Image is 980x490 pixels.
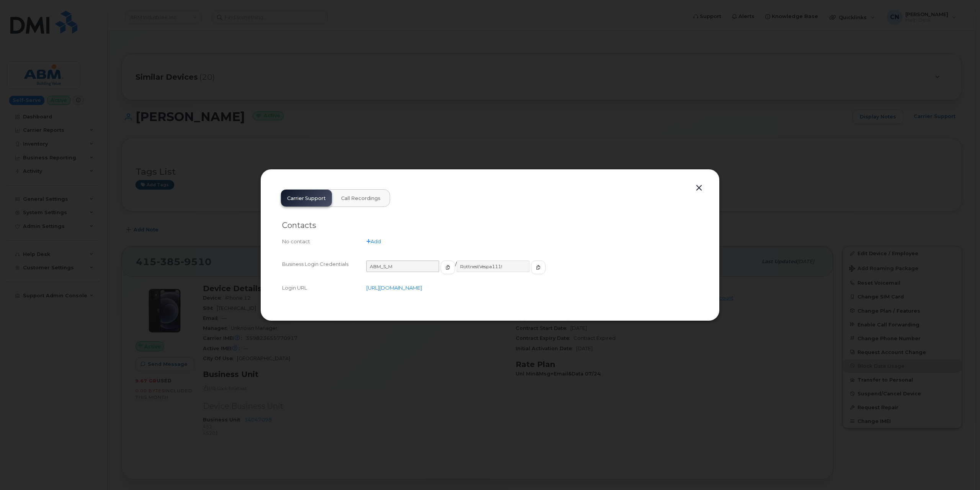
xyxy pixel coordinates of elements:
[441,261,455,274] button: copy to clipboard
[282,261,366,281] div: Business Login Credentials
[366,261,698,281] div: /
[341,195,381,202] span: Call Recordings
[282,284,366,292] div: Login URL
[366,285,422,291] a: [URL][DOMAIN_NAME]
[282,238,366,245] div: No contact
[531,261,546,274] button: copy to clipboard
[366,238,381,244] a: Add
[282,221,698,230] h2: Contacts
